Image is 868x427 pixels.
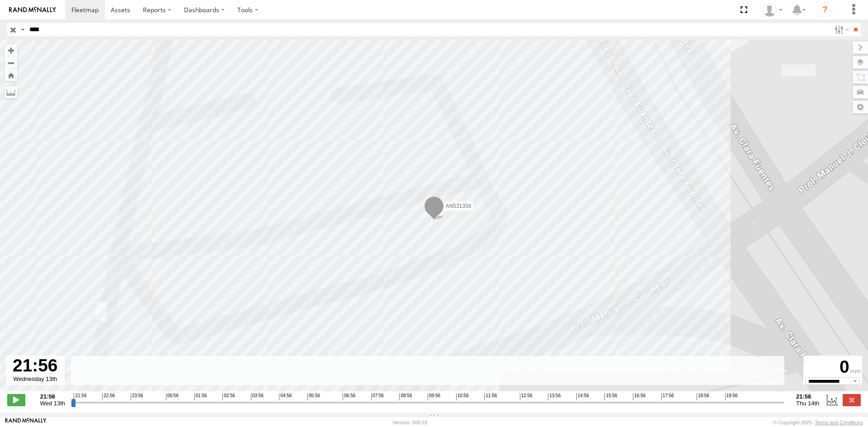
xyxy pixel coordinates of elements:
[166,393,179,400] span: 00:56
[796,393,819,400] strong: 21:56
[5,86,17,99] label: Measure
[446,202,472,209] span: AN531358
[40,400,65,407] span: Wed 13th Aug 2025
[773,420,863,425] div: © Copyright 2025 -
[661,393,674,400] span: 17:56
[725,393,738,400] span: 19:56
[796,400,819,407] span: Thu 14th Aug 2025
[831,23,850,36] label: Search Filter Options
[520,393,533,400] span: 12:56
[307,393,320,400] span: 05:56
[279,393,292,400] span: 04:56
[697,393,709,400] span: 18:56
[102,393,115,400] span: 22:56
[5,418,47,427] a: Visit our Website
[428,393,440,400] span: 09:56
[843,394,861,406] label: Close
[251,393,264,400] span: 03:56
[815,420,863,425] a: Terms and Conditions
[759,3,786,17] div: Juan Menchaca
[576,393,589,400] span: 14:56
[604,393,617,400] span: 15:56
[393,420,427,425] div: Version: 305.03
[548,393,561,400] span: 13:56
[484,393,497,400] span: 11:56
[5,44,17,56] button: Zoom in
[222,393,235,400] span: 02:56
[343,393,355,400] span: 06:56
[131,393,143,400] span: 23:56
[633,393,646,400] span: 16:56
[40,393,65,400] strong: 21:56
[399,393,412,400] span: 08:56
[19,23,26,36] label: Search Query
[853,101,868,113] label: Map Settings
[5,56,17,69] button: Zoom out
[805,357,861,377] div: 0
[818,3,832,17] i: ?
[5,69,17,81] button: Zoom Home
[7,394,25,406] label: Play/Stop
[9,7,56,13] img: rand-logo.svg
[194,393,207,400] span: 01:56
[371,393,384,400] span: 07:56
[456,393,469,400] span: 10:56
[74,393,86,400] span: 21:56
